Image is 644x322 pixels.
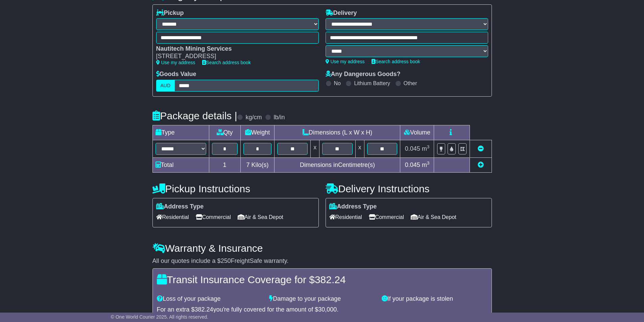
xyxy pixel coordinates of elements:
[157,306,487,314] div: For an extra $ you're fully covered for the amount of $ .
[422,145,430,152] span: m
[156,9,184,17] label: Pickup
[275,125,400,140] td: Dimensions (L x W x H)
[326,71,401,78] label: Any Dangerous Goods?
[422,162,430,168] span: m
[326,9,357,17] label: Delivery
[111,314,209,320] span: © One World Courier 2025. All rights reserved.
[405,162,420,168] span: 0.045
[156,71,196,78] label: Goods Value
[266,295,378,303] div: Damage to your package
[153,295,266,303] div: Loss of your package
[334,80,341,86] label: No
[311,140,319,157] td: x
[152,157,209,172] td: Total
[202,60,251,65] a: Search address book
[209,157,240,172] td: 1
[152,110,237,121] h4: Package details |
[156,80,175,92] label: AUD
[240,125,275,140] td: Weight
[156,45,312,53] div: Nautitech Mining Services
[369,212,404,222] span: Commercial
[411,212,456,222] span: Air & Sea Depot
[378,295,491,303] div: If your package is stolen
[152,183,319,194] h4: Pickup Instructions
[329,212,362,222] span: Residential
[156,203,204,210] label: Address Type
[427,160,430,166] sup: 3
[246,162,249,168] span: 7
[195,306,213,313] span: 382.24
[326,183,492,194] h4: Delivery Instructions
[152,257,492,265] div: All our quotes include a $ FreightSafe warranty.
[221,257,231,264] span: 250
[478,162,484,168] a: Add new item
[196,212,231,222] span: Commercial
[238,212,283,222] span: Air & Sea Depot
[156,60,195,65] a: Use my address
[400,125,434,140] td: Volume
[273,114,285,121] label: lb/in
[318,306,337,313] span: 30,000
[156,53,312,60] div: [STREET_ADDRESS]
[372,59,420,64] a: Search address book
[240,157,275,172] td: Kilo(s)
[405,145,420,152] span: 0.045
[427,144,430,149] sup: 3
[157,274,487,285] h4: Transit Insurance Coverage for $
[245,114,262,121] label: kg/cm
[275,157,400,172] td: Dimensions in Centimetre(s)
[354,80,390,86] label: Lithium Battery
[209,125,240,140] td: Qty
[152,125,209,140] td: Type
[315,274,346,285] span: 382.24
[156,212,189,222] span: Residential
[326,59,365,64] a: Use my address
[355,140,364,157] td: x
[478,145,484,152] a: Remove this item
[404,80,417,86] label: Other
[152,243,492,254] h4: Warranty & Insurance
[329,203,377,210] label: Address Type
